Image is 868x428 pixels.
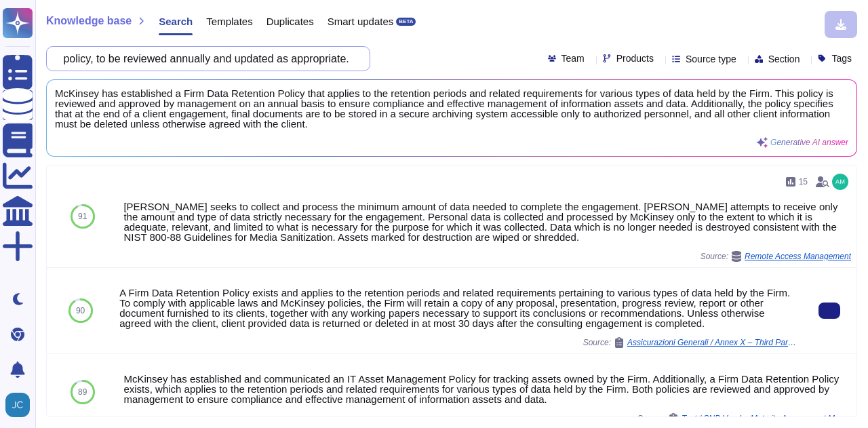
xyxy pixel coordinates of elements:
span: McKinsey has established a Firm Data Retention Policy that applies to the retention periods and r... [55,88,848,129]
button: user [3,390,39,420]
span: 91 [78,212,87,220]
img: user [832,174,848,190]
span: Generative AI answer [770,138,848,147]
img: user [5,393,30,417]
span: Source type [686,54,736,64]
span: Source: [637,413,851,424]
span: Products [616,54,654,63]
span: 15 [799,178,808,186]
span: Team [561,54,585,63]
span: 90 [76,307,85,315]
span: Remote Access Management [745,252,851,260]
div: McKinsey has established and communicated an IT Asset Management Policy for tracking assets owned... [123,374,851,404]
span: Source: [583,337,797,348]
span: Smart updates [328,16,394,26]
span: Source: [701,251,851,262]
span: Templates [206,16,252,26]
div: [PERSON_NAME] seeks to collect and process the minimum amount of data needed to complete the enga... [123,201,851,242]
span: Search [159,16,193,26]
div: A Firm Data Retention Policy exists and applies to the retention periods and related requirements... [119,288,797,328]
span: Section [768,54,800,64]
span: Knowledge base [46,16,132,26]
span: Duplicates [267,16,314,26]
span: Tags [831,54,852,63]
div: BETA [396,18,416,26]
span: Test / SNB Vendor Maturity Assessment McKinsey & Company v.1.0 [682,414,851,423]
span: 89 [78,388,87,396]
span: Assicurazioni Generali / Annex X – Third Parties Security Exhibits [PERSON_NAME] v1.1 (2) [627,338,797,347]
input: Search a question or template... [54,47,356,71]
